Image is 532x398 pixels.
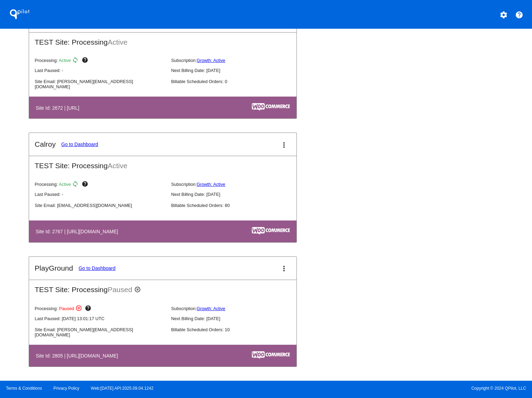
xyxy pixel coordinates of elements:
p: Next Billing Date: [DATE] [171,192,302,197]
p: Site Email: [PERSON_NAME][EMAIL_ADDRESS][DOMAIN_NAME] [35,327,165,337]
a: Growth: Active [197,182,226,187]
h2: Calroy [35,140,56,148]
p: Last Paused: [DATE] 13:01:17 UTC [35,316,165,321]
span: Active [108,38,127,46]
mat-icon: help [85,305,93,313]
p: Subscription: [171,58,302,63]
h2: TEST Site: Processing [29,156,296,170]
p: Processing: [35,57,165,65]
p: Billable Scheduled Orders: 80 [171,203,302,208]
span: Active [59,58,71,63]
mat-icon: pause_circle_outline [75,305,84,313]
mat-icon: sync [72,181,80,189]
a: Privacy Policy [54,386,80,391]
span: Active [108,162,127,170]
span: Paused [108,286,132,293]
p: Billable Scheduled Orders: 0 [171,79,302,84]
mat-icon: more_vert [280,264,288,273]
h2: TEST Site: Processing [29,280,296,294]
span: Paused [59,306,74,311]
h2: PlayGround [35,264,73,272]
span: Copyright © 2024 QPilot, LLC [272,386,526,391]
p: Subscription: [171,182,302,187]
mat-icon: help [515,11,523,19]
p: Processing: [35,305,165,313]
p: Last Paused: - [35,192,165,197]
p: Next Billing Date: [DATE] [171,316,302,321]
p: Site Email: [EMAIL_ADDRESS][DOMAIN_NAME] [35,203,165,208]
h4: Site Id: 2672 | [URL] [36,105,83,111]
p: Processing: [35,181,165,189]
p: Site Email: [PERSON_NAME][EMAIL_ADDRESS][DOMAIN_NAME] [35,79,165,89]
p: Next Billing Date: [DATE] [171,68,302,73]
h4: Site Id: 2805 | [URL][DOMAIN_NAME] [36,353,121,359]
mat-icon: settings [499,11,508,19]
a: Terms & Conditions [6,386,42,391]
mat-icon: help [82,57,90,65]
mat-icon: sync [72,57,80,65]
mat-icon: pause_circle_outline [134,286,143,295]
p: Subscription: [171,306,302,311]
p: Billable Scheduled Orders: 10 [171,327,302,332]
p: Last Paused: - [35,68,165,73]
h1: QPilot [6,7,34,21]
img: c53aa0e5-ae75-48aa-9bee-956650975ee5 [252,103,290,111]
a: Growth: Active [197,306,226,311]
a: Web:[DATE] API:2025.09.04.1242 [91,386,154,391]
h2: TEST Site: Processing [29,33,296,46]
span: Active [59,182,71,187]
h4: Site Id: 2767 | [URL][DOMAIN_NAME] [36,229,121,234]
img: c53aa0e5-ae75-48aa-9bee-956650975ee5 [252,351,290,359]
mat-icon: more_vert [280,141,288,149]
a: Go to Dashboard [61,142,98,147]
a: Go to Dashboard [79,265,116,271]
mat-icon: help [82,181,90,189]
img: c53aa0e5-ae75-48aa-9bee-956650975ee5 [252,227,290,235]
a: Growth: Active [197,58,226,63]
